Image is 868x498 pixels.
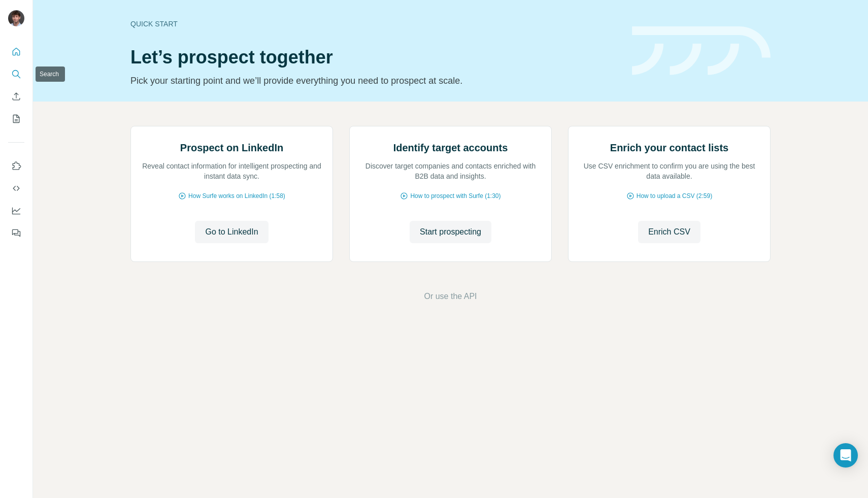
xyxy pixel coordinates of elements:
[188,191,285,201] span: How Surfe works on LinkedIn (1:58)
[8,110,24,128] button: My lists
[410,221,491,243] button: Start prospecting
[8,65,24,83] button: Search
[8,224,24,242] button: Feedback
[8,87,24,106] button: Enrich CSV
[8,157,24,175] button: Use Surfe on LinkedIn
[638,221,700,243] button: Enrich CSV
[8,43,24,61] button: Quick start
[393,141,508,155] h2: Identify target accounts
[195,221,268,243] button: Go to LinkedIn
[180,141,283,155] h2: Prospect on LinkedIn
[360,161,541,181] p: Discover target companies and contacts enriched with B2B data and insights.
[420,226,481,238] span: Start prospecting
[130,47,620,68] h1: Let’s prospect together
[205,226,258,238] span: Go to LinkedIn
[8,202,24,220] button: Dashboard
[8,179,24,197] button: Use Surfe API
[579,161,760,181] p: Use CSV enrichment to confirm you are using the best data available.
[410,191,500,201] span: How to prospect with Surfe (1:30)
[637,191,712,201] span: How to upload a CSV (2:59)
[8,10,24,26] img: Avatar
[424,290,477,303] button: Or use the API
[833,443,858,468] div: Open Intercom Messenger
[130,19,620,29] div: Quick start
[632,26,771,76] img: banner
[648,226,690,238] span: Enrich CSV
[610,141,728,155] h2: Enrich your contact lists
[130,74,620,88] p: Pick your starting point and we’ll provide everything you need to prospect at scale.
[141,161,322,181] p: Reveal contact information for intelligent prospecting and instant data sync.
